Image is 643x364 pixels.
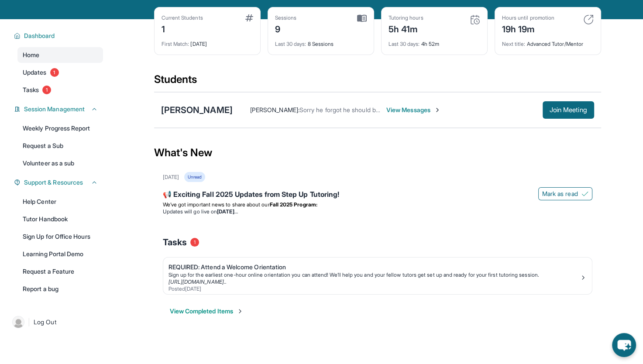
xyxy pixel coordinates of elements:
[17,229,103,244] a: Sign Up for Office Hours
[542,189,578,198] span: Mark as read
[23,51,39,59] span: Home
[17,47,103,63] a: Home
[162,14,203,21] div: Current Students
[163,174,179,181] div: [DATE]
[190,238,199,247] span: 1
[17,281,103,297] a: Report a bug
[154,72,601,92] div: Students
[17,120,103,136] a: Weekly Progress Report
[217,208,237,215] strong: [DATE]
[23,68,47,77] span: Updates
[9,312,103,332] a: |Log Out
[17,82,103,98] a: Tasks1
[502,14,554,21] div: Hours until promotion
[275,35,367,48] div: 8 Sessions
[17,211,103,227] a: Tutor Handbook
[170,307,244,316] button: View Completed Items
[389,14,423,21] div: Tutoring hours
[24,105,85,113] span: Session Management
[21,31,98,40] button: Dashboard
[275,14,297,21] div: Sessions
[21,178,98,187] button: Support & Resources
[17,246,103,262] a: Learning Portal Demo
[162,35,253,48] div: [DATE]
[163,208,592,215] li: Updates will go live on
[21,105,98,113] button: Session Management
[163,236,187,248] span: Tasks
[17,138,103,154] a: Request a Sub
[275,41,306,47] span: Last 30 days :
[612,333,636,357] button: chat-button
[502,21,554,35] div: 19h 19m
[543,101,594,119] button: Join Meeting
[162,41,189,47] span: First Match :
[389,21,423,35] div: 5h 41m
[17,155,103,171] a: Volunteer as a sub
[163,201,270,208] span: We’ve got important news to share about our
[270,201,317,208] strong: Fall 2025 Program:
[34,318,56,326] span: Log Out
[583,14,594,25] img: card
[50,68,59,77] span: 1
[386,106,441,114] span: View Messages
[161,104,233,116] div: [PERSON_NAME]
[470,14,480,25] img: card
[168,285,580,292] div: Posted [DATE]
[24,31,55,40] span: Dashboard
[154,134,601,172] div: What's New
[550,107,587,113] span: Join Meeting
[162,21,203,35] div: 1
[250,106,299,113] span: [PERSON_NAME] :
[28,317,30,327] span: |
[434,106,441,113] img: Chevron-Right
[275,21,297,35] div: 9
[502,41,526,47] span: Next title :
[389,35,480,48] div: 4h 52m
[502,35,594,48] div: Advanced Tutor/Mentor
[42,86,51,94] span: 1
[538,187,592,200] button: Mark as read
[12,316,24,328] img: user-img
[24,178,83,187] span: Support & Resources
[17,264,103,279] a: Request a Feature
[389,41,420,47] span: Last 30 days :
[357,14,367,22] img: card
[299,106,437,113] span: Sorry he forgot he should be getting on right now
[581,190,588,197] img: Mark as read
[17,194,103,209] a: Help Center
[163,258,592,294] a: REQUIRED: Attend a Welcome OrientationSign up for the earliest one-hour online orientation you ca...
[17,65,103,80] a: Updates1
[184,172,205,182] div: Unread
[163,189,592,201] div: 📢 Exciting Fall 2025 Updates from Step Up Tutoring!
[168,271,580,278] div: Sign up for the earliest one-hour online orientation you can attend! We’ll help you and your fell...
[168,263,580,271] div: REQUIRED: Attend a Welcome Orientation
[245,14,253,21] img: card
[168,278,227,285] a: [URL][DOMAIN_NAME]..
[23,86,39,94] span: Tasks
